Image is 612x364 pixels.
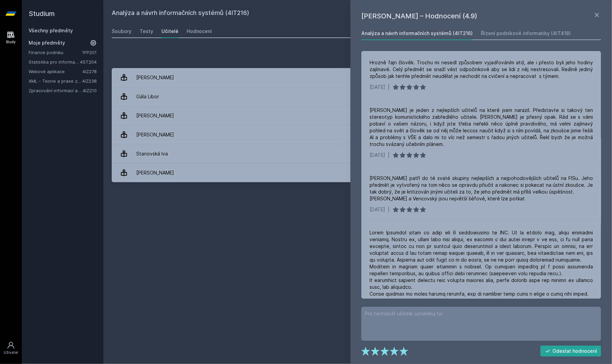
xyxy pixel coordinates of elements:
[112,87,604,106] a: Gála Libor 1 hodnocení 5.0
[187,24,212,38] a: Hodnocení
[140,24,153,38] a: Testy
[112,144,604,163] a: Stanovská Iva 1 hodnocení 5.0
[161,28,178,35] div: Učitelé
[29,87,83,94] a: Zpracování informací a znalostí
[136,71,174,84] div: [PERSON_NAME]
[140,28,153,35] div: Testy
[80,59,97,65] a: 4ST204
[29,28,73,33] a: Všechny předměty
[4,350,18,355] div: Uživatel
[6,39,16,45] div: Study
[29,39,65,46] span: Moje předměty
[112,163,604,182] a: [PERSON_NAME] 2 hodnocení 4.5
[83,88,97,93] a: 4IZ210
[82,69,97,74] a: 4IZ278
[112,68,604,87] a: [PERSON_NAME] 8 hodnocení 4.9
[29,49,82,56] a: Finance podniku
[136,147,168,161] div: Stanovská Iva
[370,84,385,90] div: [DATE]
[370,152,385,159] div: [DATE]
[82,78,97,84] a: 4IZ238
[112,106,604,125] a: [PERSON_NAME] 1 hodnocení 5.0
[112,28,131,35] div: Soubory
[388,84,390,90] div: |
[136,128,174,142] div: [PERSON_NAME]
[370,175,593,202] div: [PERSON_NAME] patří do té svaté skupiny nejlepších a nejpohodovějších učitelů na FISu. Jeho předm...
[82,50,97,55] a: 1FP201
[112,8,528,19] h2: Analýza a návrh informačních systémů (4IT216)
[112,125,604,144] a: [PERSON_NAME] 1 hodnocení 5.0
[136,90,159,103] div: Gála Libor
[112,24,131,38] a: Soubory
[1,27,20,48] a: Study
[1,338,20,359] a: Uživatel
[136,166,174,180] div: [PERSON_NAME]
[187,28,212,35] div: Hodnocení
[370,107,593,148] div: [PERSON_NAME] je jeden z nejlepších učitelů na které jsem narazil. Představte si takový ten stere...
[29,78,82,84] a: XML - Teorie a praxe značkovacích jazyků
[370,59,593,80] div: Hrozně fajn člověk. Trochu mi nesedl způsobem vyjadřováním atd, ale i přesto byli jeho hodiny zaj...
[136,109,174,122] div: [PERSON_NAME]
[161,24,178,38] a: Učitelé
[29,59,80,65] a: Statistika pro informatiky
[29,68,82,75] a: Webové aplikace
[388,152,390,159] div: |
